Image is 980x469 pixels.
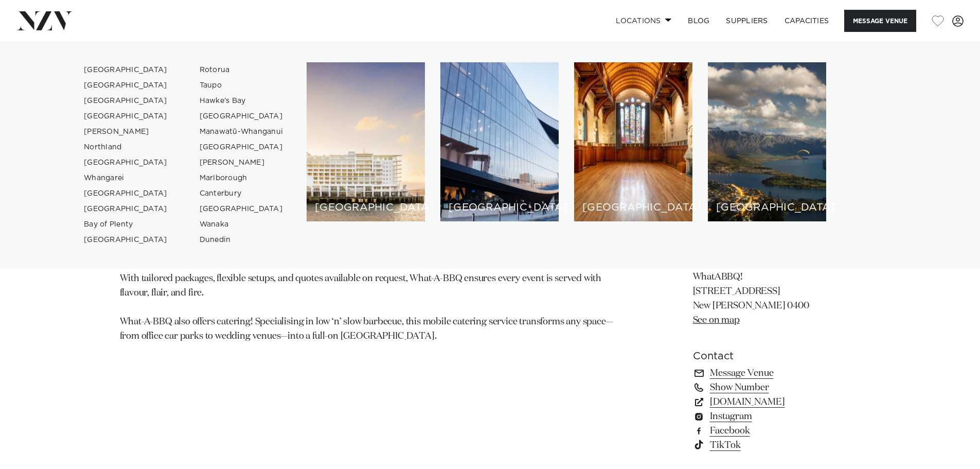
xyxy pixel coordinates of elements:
a: Locations [608,10,680,32]
a: Capacities [776,10,838,32]
a: Manawatū-Whanganui [191,124,292,140]
a: Christchurch venues [GEOGRAPHIC_DATA] [574,62,692,221]
a: [PERSON_NAME] [76,124,176,140]
a: [GEOGRAPHIC_DATA] [76,93,176,109]
a: [GEOGRAPHIC_DATA] [76,78,176,93]
a: [GEOGRAPHIC_DATA] [76,186,176,201]
a: Canterbury [191,186,292,201]
a: Queenstown venues [GEOGRAPHIC_DATA] [708,62,826,221]
a: Dunedin [191,232,292,248]
h6: Contact [693,349,861,364]
a: Wanaka [191,217,292,232]
a: Northland [76,140,176,155]
a: [GEOGRAPHIC_DATA] [191,140,292,155]
a: Wellington venues [GEOGRAPHIC_DATA] [440,62,559,221]
a: [GEOGRAPHIC_DATA] [76,109,176,124]
a: Marlborough [191,170,292,186]
a: Show Number [693,380,861,395]
a: [GEOGRAPHIC_DATA] [191,109,292,124]
a: Hawke's Bay [191,93,292,109]
a: [DOMAIN_NAME] [693,395,861,409]
a: [PERSON_NAME] [191,155,292,170]
a: Message Venue [693,366,861,380]
button: Message Venue [844,10,916,32]
a: Rotorua [191,62,292,78]
a: [GEOGRAPHIC_DATA] [191,201,292,217]
a: Taupo [191,78,292,93]
a: SUPPLIERS [718,10,776,32]
h6: [GEOGRAPHIC_DATA] [315,202,417,213]
h6: [GEOGRAPHIC_DATA] [716,202,818,213]
a: [GEOGRAPHIC_DATA] [76,155,176,170]
a: [GEOGRAPHIC_DATA] [76,201,176,217]
img: nzv-logo.png [16,11,73,30]
h6: [GEOGRAPHIC_DATA] [582,202,684,213]
p: WhatABBQ! [STREET_ADDRESS] New [PERSON_NAME] 0400 [693,270,861,328]
h6: [GEOGRAPHIC_DATA] [449,202,550,213]
a: Whangarei [76,170,176,186]
a: Facebook [693,424,861,438]
a: Auckland venues [GEOGRAPHIC_DATA] [307,62,425,221]
a: BLOG [680,10,718,32]
a: See on map [693,316,740,325]
a: [GEOGRAPHIC_DATA] [76,232,176,248]
a: [GEOGRAPHIC_DATA] [76,62,176,78]
a: TikTok [693,438,861,453]
a: Bay of Plenty [76,217,176,232]
a: Instagram [693,409,861,424]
